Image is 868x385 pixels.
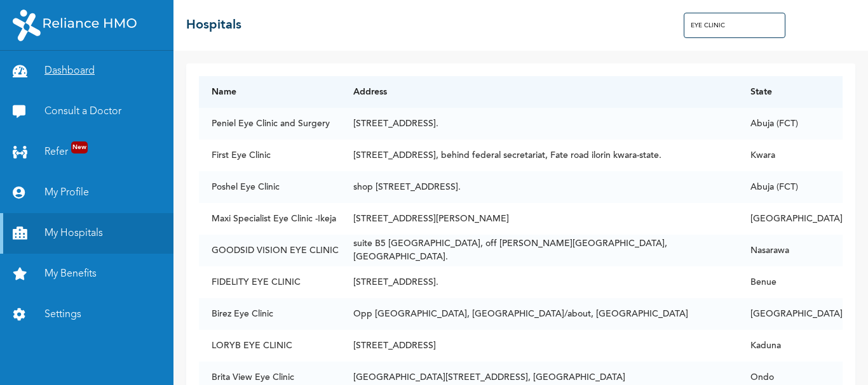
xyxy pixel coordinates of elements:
[341,203,738,235] td: [STREET_ADDRESS][PERSON_NAME]
[738,76,843,108] th: State
[199,330,340,362] td: LORYB EYE CLINIC
[738,203,843,235] td: [GEOGRAPHIC_DATA]
[341,140,738,171] td: [STREET_ADDRESS], behind federal secretariat, Fate road ilorin kwara-state.
[13,10,137,41] img: RelianceHMO's Logo
[341,330,738,362] td: [STREET_ADDRESS]
[738,171,843,203] td: Abuja (FCT)
[738,235,843,266] td: Nasarawa
[199,140,340,171] td: First Eye Clinic
[341,235,738,266] td: suite B5 [GEOGRAPHIC_DATA], off [PERSON_NAME][GEOGRAPHIC_DATA], [GEOGRAPHIC_DATA].
[199,298,340,330] td: Birez Eye Clinic
[738,266,843,298] td: Benue
[738,298,843,330] td: [GEOGRAPHIC_DATA]
[199,108,340,140] td: Peniel Eye Clinic and Surgery
[341,76,738,108] th: Address
[199,76,340,108] th: Name
[199,266,340,298] td: FIDELITY EYE CLINIC
[738,108,843,140] td: Abuja (FCT)
[199,171,340,203] td: Poshel Eye Clinic
[186,16,241,35] h2: Hospitals
[738,140,843,171] td: Kwara
[684,13,785,38] input: Search Hospitals...
[199,203,340,235] td: Maxi Specialist Eye Clinic -Ikeja
[341,171,738,203] td: shop [STREET_ADDRESS].
[71,141,88,153] span: New
[341,108,738,140] td: [STREET_ADDRESS].
[341,298,738,330] td: Opp [GEOGRAPHIC_DATA], [GEOGRAPHIC_DATA]/about, [GEOGRAPHIC_DATA]
[199,235,340,266] td: GOODSID VISION EYE CLINIC
[341,266,738,298] td: [STREET_ADDRESS].
[738,330,843,362] td: Kaduna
